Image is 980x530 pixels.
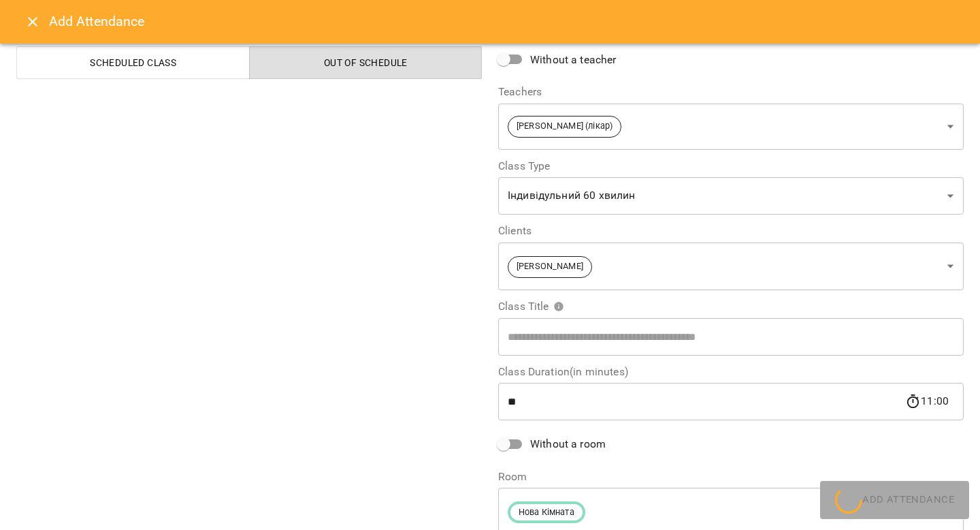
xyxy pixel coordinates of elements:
[25,54,242,71] span: Scheduled class
[510,506,583,519] span: Нова Кімната
[498,177,964,215] div: Індивідульний 60 хвилин
[498,87,964,97] label: Teachers
[508,120,621,133] span: [PERSON_NAME] (лікар)
[498,471,964,482] label: Room
[530,436,606,452] span: Without a room
[498,242,964,290] div: [PERSON_NAME]
[498,301,564,312] span: Class Title
[498,103,964,150] div: [PERSON_NAME] (лікар)
[530,52,617,68] span: Without a teacher
[508,260,591,273] span: [PERSON_NAME]
[498,161,964,172] label: Class Type
[16,5,49,38] button: Close
[258,54,474,71] span: Out of Schedule
[553,301,564,312] svg: Please specify class title or select clients
[16,46,250,79] button: Scheduled class
[49,11,964,32] h6: Add Attendance
[249,46,483,79] button: Out of Schedule
[498,225,964,236] label: Clients
[498,367,964,377] label: Class Duration(in minutes)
